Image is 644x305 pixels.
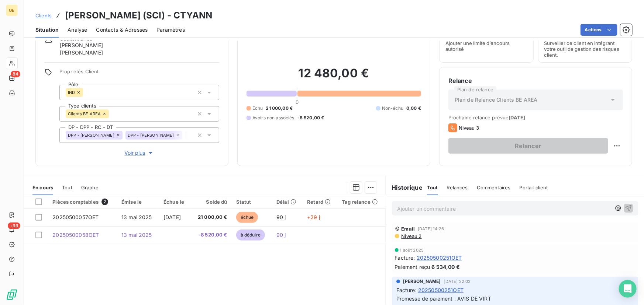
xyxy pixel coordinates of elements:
span: à déduire [236,229,265,241]
span: -8 520,00 € [297,115,324,121]
span: Clients BE AREA [68,112,101,116]
span: 90 j [276,214,286,220]
span: Avoirs non associés [252,115,295,121]
span: [PERSON_NAME] [60,49,103,56]
span: [DATE] [163,214,181,220]
span: Email [402,226,415,232]
h6: Historique [386,183,423,192]
span: [PERSON_NAME] [60,42,103,49]
span: Portail client [520,185,548,190]
span: 0 [296,99,299,105]
span: Voir plus [125,149,154,157]
span: DT - [PERSON_NAME] [187,133,231,137]
span: échue [236,212,258,223]
span: Facture : [396,286,417,294]
span: Clients [35,13,52,18]
span: Situation [35,26,59,34]
span: Niveau 2 [401,233,422,239]
span: Ajouter une limite d’encours autorisé [445,40,527,52]
div: Solde dû [195,199,227,205]
span: 20250500057OET [52,214,99,220]
span: [PERSON_NAME] [403,278,441,285]
span: DPP - [PERSON_NAME] [128,133,174,137]
h6: Relance [448,76,623,85]
span: Graphe [81,185,99,190]
span: 21 000,00 € [266,105,293,112]
span: Non-échu [382,105,403,112]
span: 21 000,00 € [195,214,227,221]
span: 20250500058OET [52,232,99,238]
span: 20250500251OET [417,254,462,262]
span: Facture : [395,254,415,262]
h2: 12 480,00 € [247,66,421,88]
input: Ajouter une valeur [109,111,115,117]
span: 84 [11,71,20,77]
div: OE [6,4,18,16]
span: 13 mai 2025 [121,214,152,220]
span: 6 534,00 € [432,263,460,271]
span: +29 j [307,214,320,220]
span: Prochaine relance prévue [448,115,623,120]
span: [DATE] 22:02 [444,279,471,284]
span: -8 520,00 € [195,231,227,239]
span: Commentaires [477,185,511,190]
span: Paiement reçu [395,263,430,271]
span: [DATE] [509,115,526,120]
span: Propriétés Client [59,69,219,79]
button: Voir plus [59,149,219,157]
input: Ajouter une valeur [83,89,89,96]
span: En cours [32,185,53,190]
span: Analyse [68,26,87,34]
div: Tag relance [342,199,381,205]
input: Ajouter une valeur [188,132,194,139]
span: Échu [252,105,263,112]
span: Relances [447,185,468,190]
span: DPP - [PERSON_NAME] [68,133,114,137]
div: Émise le [121,199,155,205]
div: Pièces comptables [52,199,113,205]
span: 13 mai 2025 [121,232,152,238]
a: 84 [6,72,17,84]
span: Contacts & Adresses [96,26,148,34]
a: Clients [35,12,52,19]
img: Logo LeanPay [6,289,18,301]
button: Relancer [448,138,608,154]
span: IND [68,90,75,95]
span: 1 août 2025 [400,248,424,252]
span: Paramètres [156,26,185,34]
span: Niveau 3 [459,125,479,131]
span: +99 [8,222,20,229]
span: 2 [101,199,108,205]
span: Plan de Relance Clients BE AREA [455,96,538,104]
span: 90 j [276,232,286,238]
span: Promesse de paiement : AVIS DE VIRT [396,295,491,302]
h3: [PERSON_NAME] (SCI) - CTYANN [65,9,212,22]
span: 20250500251OET [418,286,464,294]
div: Open Intercom Messenger [619,280,637,298]
div: Échue le [163,199,186,205]
span: 0,00 € [406,105,421,112]
span: [DATE] 14:26 [418,227,444,231]
div: Retard [307,199,333,205]
span: Tout [62,185,72,190]
div: Délai [276,199,298,205]
div: Statut [236,199,268,205]
button: Actions [581,24,617,36]
span: Surveiller ce client en intégrant votre outil de gestion des risques client. [544,40,626,58]
span: Tout [427,185,438,190]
